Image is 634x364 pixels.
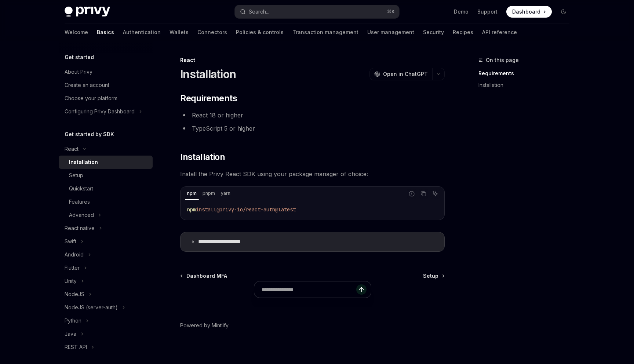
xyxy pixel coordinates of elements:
[180,92,237,104] span: Requirements
[65,290,84,299] div: NodeJS
[369,68,432,80] button: Open in ChatGPT
[65,145,79,153] div: React
[216,206,296,213] span: @privy-io/react-auth@latest
[180,68,236,81] h1: Installation
[367,23,414,41] a: User management
[65,330,76,338] div: Java
[407,189,416,199] button: Report incorrect code
[59,182,153,195] a: Quickstart
[506,6,552,18] a: Dashboard
[59,314,153,327] button: Python
[65,224,95,233] div: React native
[65,53,94,62] h5: Get started
[59,274,153,288] button: Unity
[486,56,519,65] span: On this page
[59,235,153,248] button: Swift
[180,110,445,120] li: React 18 or higher
[59,105,153,118] button: Configuring Privy Dashboard
[65,250,84,259] div: Android
[65,7,110,17] img: dark logo
[59,301,153,314] button: NodeJS (server-auth)
[65,263,80,272] div: Flutter
[249,7,269,16] div: Search...
[59,142,153,156] button: React
[186,272,227,280] span: Dashboard MFA
[453,23,473,41] a: Recipes
[196,206,216,213] span: install
[558,6,569,18] button: Toggle dark mode
[187,206,196,213] span: npm
[59,195,153,208] a: Features
[59,327,153,341] button: Java
[65,237,76,246] div: Swift
[219,189,233,198] div: yarn
[235,5,399,18] button: Search...⌘K
[65,107,135,116] div: Configuring Privy Dashboard
[478,68,575,79] a: Requirements
[59,248,153,261] button: Android
[482,23,517,41] a: API reference
[59,288,153,301] button: NodeJS
[430,189,440,199] button: Ask AI
[185,189,199,198] div: npm
[477,8,498,15] a: Support
[180,151,225,163] span: Installation
[170,23,189,41] a: Wallets
[69,171,83,180] div: Setup
[65,343,87,352] div: REST API
[59,92,153,105] a: Choose your platform
[197,23,227,41] a: Connectors
[423,272,438,280] span: Setup
[65,316,81,325] div: Python
[59,65,153,79] a: About Privy
[478,79,575,91] a: Installation
[59,261,153,274] button: Flutter
[65,277,77,285] div: Unity
[65,81,109,90] div: Create an account
[180,169,445,179] span: Install the Privy React SDK using your package manager of choice:
[423,23,444,41] a: Security
[356,284,367,295] button: Send message
[59,222,153,235] button: React native
[512,8,540,15] span: Dashboard
[423,272,444,280] a: Setup
[69,184,93,193] div: Quickstart
[387,9,395,15] span: ⌘ K
[97,23,114,41] a: Basics
[59,341,153,354] button: REST API
[454,8,469,15] a: Demo
[292,23,358,41] a: Transaction management
[181,272,227,280] a: Dashboard MFA
[69,211,94,219] div: Advanced
[65,130,114,139] h5: Get started by SDK
[200,189,217,198] div: pnpm
[180,123,445,134] li: TypeScript 5 or higher
[180,322,229,329] a: Powered by Mintlify
[59,208,153,222] button: Advanced
[180,57,445,64] div: React
[65,303,118,312] div: NodeJS (server-auth)
[383,70,428,78] span: Open in ChatGPT
[262,281,356,298] input: Ask a question...
[65,23,88,41] a: Welcome
[65,68,92,76] div: About Privy
[69,158,98,167] div: Installation
[59,169,153,182] a: Setup
[123,23,161,41] a: Authentication
[69,197,90,206] div: Features
[419,189,428,199] button: Copy the contents from the code block
[59,156,153,169] a: Installation
[65,94,117,103] div: Choose your platform
[236,23,284,41] a: Policies & controls
[59,79,153,92] a: Create an account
